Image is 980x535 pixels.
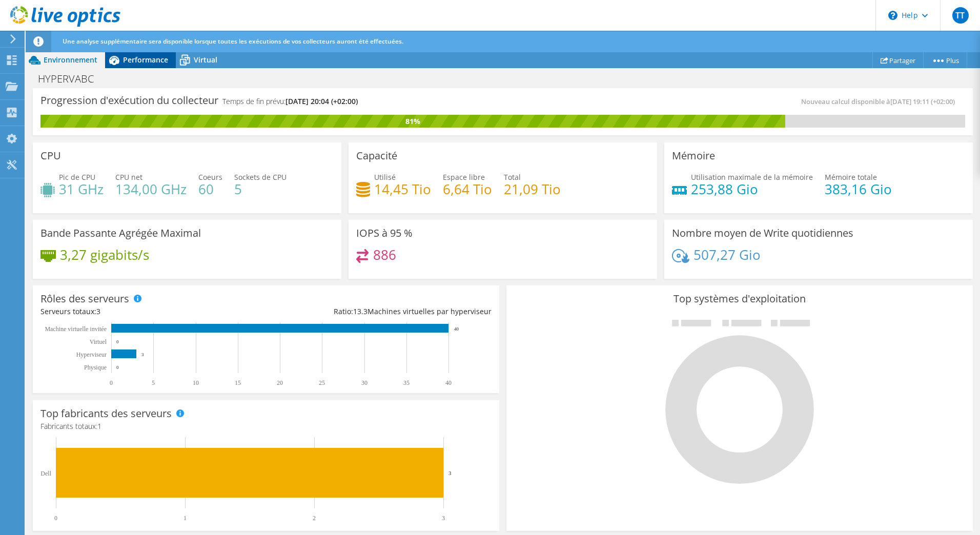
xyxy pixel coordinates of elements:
h4: 3,27 gigabits/s [60,249,149,260]
h4: 14,45 Tio [374,183,431,195]
text: 10 [193,379,199,386]
span: Mémoire totale [825,172,877,182]
h4: 5 [234,183,287,195]
h4: Fabricants totaux: [40,421,492,432]
span: TT [952,7,969,24]
div: Ratio: Machines virtuelles par hyperviseur [266,306,492,317]
h4: 21,09 Tio [504,183,561,195]
tspan: Machine virtuelle invitée [45,325,107,333]
text: 20 [277,379,283,386]
text: 25 [319,379,325,386]
h4: Temps de fin prévu: [222,96,358,107]
text: 0 [54,515,57,522]
span: Virtual [194,55,217,65]
text: 3 [442,515,445,522]
svg: \n [888,11,897,20]
div: Serveurs totaux: [40,306,266,317]
text: 40 [454,326,459,332]
h4: 60 [198,183,222,195]
span: Utilisation maximale de la mémoire [691,172,813,182]
span: Sockets de CPU [234,172,287,182]
a: Plus [923,52,967,68]
h3: Bande Passante Agrégée Maximal [40,228,201,239]
span: Performance [123,55,168,65]
h3: Rôles des serveurs [40,293,129,304]
text: Virtuel [90,338,107,345]
text: 2 [313,515,316,522]
text: Hyperviseur [76,351,107,358]
span: 3 [96,306,100,316]
h3: Mémoire [672,150,715,161]
span: Pic de CPU [59,172,95,182]
span: 13.3 [353,306,367,316]
text: 30 [361,379,367,386]
span: Coeurs [198,172,222,182]
span: [DATE] 20:04 (+02:00) [285,96,358,106]
span: 1 [97,421,101,431]
span: Total [504,172,521,182]
span: Utilisé [374,172,396,182]
h3: Top systèmes d'exploitation [514,293,965,304]
h1: HYPERVABC [33,73,110,85]
span: Une analyse supplémentaire sera disponible lorsque toutes les exécutions de vos collecteurs auron... [63,37,403,46]
h4: 507,27 Gio [693,249,761,260]
h3: CPU [40,150,61,161]
span: CPU net [115,172,142,182]
text: 3 [141,352,144,357]
text: 35 [403,379,410,386]
text: 40 [445,379,452,386]
h4: 31 GHz [59,183,104,195]
span: Espace libre [443,172,485,182]
h3: Nombre moyen de Write quotidiennes [672,228,853,239]
h4: 253,88 Gio [691,183,813,195]
a: Partager [872,52,924,68]
text: Physique [84,364,107,371]
text: Dell [40,470,51,477]
text: 0 [116,339,119,344]
span: Environnement [44,55,97,65]
h3: IOPS à 95 % [356,228,413,239]
text: 15 [235,379,241,386]
text: 5 [152,379,155,386]
span: Nouveau calcul disponible à [801,97,960,106]
span: [DATE] 19:11 (+02:00) [890,97,955,106]
h3: Top fabricants des serveurs [40,408,172,419]
text: 0 [116,365,119,370]
text: 3 [448,470,452,476]
text: 0 [110,379,113,386]
h4: 383,16 Gio [825,183,892,195]
h4: 6,64 Tio [443,183,492,195]
h4: 134,00 GHz [115,183,187,195]
h3: Capacité [356,150,397,161]
h4: 886 [373,249,396,260]
text: 1 [183,515,187,522]
div: 81% [40,116,785,127]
